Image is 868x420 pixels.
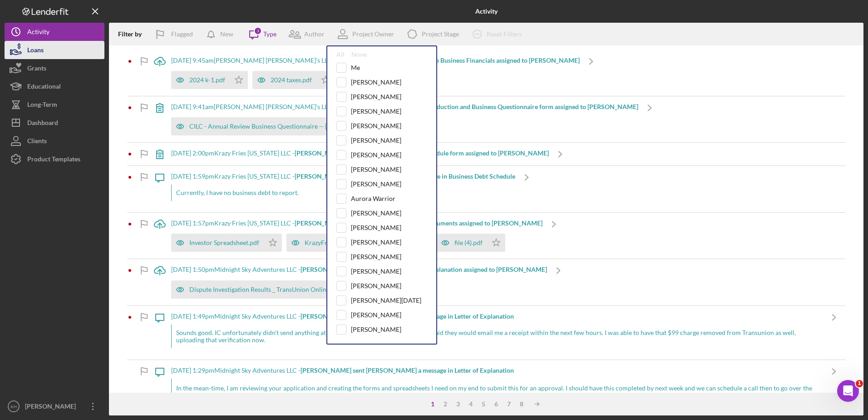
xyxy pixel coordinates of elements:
button: New [202,25,242,43]
button: KrazyFriesAlaskaLLC_ein_federal.pdf [286,234,432,252]
div: New [220,25,233,43]
div: 2024 k-1.pdf [189,76,225,84]
div: [PERSON_NAME] [351,239,401,246]
div: Reset Filters [487,25,522,43]
b: [PERSON_NAME] uploaded 3 files to Business Documents assigned to [PERSON_NAME] [295,219,542,227]
div: [DATE] 1:57pm Krazy Fries [US_STATE] LLC - [171,220,542,227]
div: [PERSON_NAME] [351,137,401,144]
div: [DATE] 1:29pm Midnight Sky Adventures LLC - [171,367,823,374]
button: 2024 k-1.pdf [171,71,248,89]
div: Dashboard [27,114,58,134]
div: [PERSON_NAME] [351,108,401,115]
div: Sounds good. IC unfortunately didn't send anything at all. Just spoke to them again and they said... [171,325,823,348]
div: [DATE] 9:45am [PERSON_NAME] [PERSON_NAME]'s LLC - [171,57,580,64]
b: [PERSON_NAME] sent [PERSON_NAME] a message in Letter of Explanation [301,366,514,374]
div: CILC - Annual Review Business Questionnaire -- [DATE] 01_41pm.pdf [189,123,384,130]
div: None [351,51,367,58]
div: [PERSON_NAME] [351,268,401,275]
div: [PERSON_NAME] [351,180,401,188]
button: Reset Filters [466,25,531,43]
button: Dashboard [5,114,104,132]
div: Flagged [171,25,193,43]
div: Clients [27,132,47,152]
div: KrazyFriesAlaskaLLC_ein_federal.pdf [305,239,409,246]
a: [DATE] 9:45am[PERSON_NAME] [PERSON_NAME]'s LLC -[PERSON_NAME] uploaded 2 files to Business Financ... [148,50,602,96]
div: [PERSON_NAME] [351,166,401,173]
button: Long-Term [5,95,104,114]
button: Flagged [148,25,202,43]
span: 1 [856,380,863,387]
div: 5 [477,400,490,408]
p: In the mean-time, I am reviewing your application and creating the forms and spreadsheets I need ... [176,383,818,404]
b: [PERSON_NAME] uploaded 2 files to Business Financials assigned to [PERSON_NAME] [335,56,580,64]
div: [DATE] 1:59pm Krazy Fries [US_STATE] LLC - [171,173,515,180]
button: CILC - Annual Review Business Questionnaire -- [DATE] 01_41pm.pdf [171,117,406,135]
div: 6 [490,400,503,408]
div: 1 [426,400,439,408]
a: [DATE] 1:49pmMidnight Sky Adventures LLC -[PERSON_NAME] sent [PERSON_NAME] a message in Letter of... [148,306,845,360]
div: Educational [27,77,61,98]
button: Grants [5,59,104,77]
div: [DATE] 1:50pm Midnight Sky Adventures LLC - [171,266,547,273]
div: Currently, I have no business debt to report. [171,185,515,201]
button: Dispute Investigation Results _ TransUnion Online Service Center.pdf [171,280,405,299]
div: [DATE] 1:49pm Midnight Sky Adventures LLC - [171,313,823,320]
div: 2 [439,400,452,408]
div: Author [304,30,325,38]
div: Type [263,30,276,38]
button: 2024 taxes.pdf [252,71,335,89]
div: [PERSON_NAME] [351,151,401,159]
b: [PERSON_NAME] updated the Business Debt Schedule form assigned to [PERSON_NAME] [295,149,549,157]
button: KH[PERSON_NAME] [5,397,104,415]
a: [DATE] 1:50pmMidnight Sky Adventures LLC -[PERSON_NAME] uploaded 1 file to Letter of Explanation ... [148,259,570,305]
a: [DATE] 2:00pmKrazy Fries [US_STATE] LLC -[PERSON_NAME] updated the Business Debt Schedule form as... [148,143,572,165]
div: Product Templates [27,150,80,170]
button: Educational [5,77,104,95]
div: Investor Spreadsheet.pdf [189,239,259,246]
button: file (4).pdf [436,234,505,252]
b: [PERSON_NAME] uploaded 1 file to Letter of Explanation assigned to [PERSON_NAME] [301,265,547,273]
div: [DATE] 9:41am [PERSON_NAME] [PERSON_NAME]'s LLC - [171,103,638,110]
div: file (4).pdf [454,239,483,246]
b: [PERSON_NAME] sent [PERSON_NAME] a message in Letter of Explanation [301,312,514,320]
div: Loans [27,41,44,61]
div: Long-Term [27,95,57,116]
div: Grants [27,59,46,80]
div: 4 [464,400,477,408]
div: [PERSON_NAME] [351,282,401,290]
div: 3 [254,27,262,35]
div: [PERSON_NAME] [351,224,401,231]
div: Aurora Warrior [351,195,395,202]
div: [PERSON_NAME] [351,210,401,217]
div: Me [351,64,360,71]
div: Project Owner [352,30,394,38]
div: [PERSON_NAME] [351,93,401,100]
b: [PERSON_NAME] updated the Introduction and Business Questionnaire form assigned to [PERSON_NAME] [335,103,638,110]
div: [PERSON_NAME] [351,122,401,130]
div: All [336,51,345,58]
div: [PERSON_NAME] [351,253,401,260]
a: [DATE] 9:41am[PERSON_NAME] [PERSON_NAME]'s LLC -[PERSON_NAME] updated the Introduction and Busine... [148,96,661,142]
iframe: Intercom live chat [837,380,859,402]
b: [PERSON_NAME] sent [PERSON_NAME] a message in Business Debt Schedule [295,172,515,180]
div: 3 [452,400,464,408]
button: Clients [5,132,104,150]
div: Project Stage [422,30,459,38]
div: [DATE] 2:00pm Krazy Fries [US_STATE] LLC - [171,150,549,157]
button: Product Templates [5,150,104,168]
button: Loans [5,41,104,59]
div: Activity [27,23,49,43]
button: Activity [5,23,104,41]
a: [DATE] 1:57pmKrazy Fries [US_STATE] LLC -[PERSON_NAME] uploaded 3 files to Business Documents ass... [148,213,565,259]
text: KH [10,404,16,409]
div: Dispute Investigation Results _ TransUnion Online Service Center.pdf [189,286,383,293]
b: Activity [475,8,498,15]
